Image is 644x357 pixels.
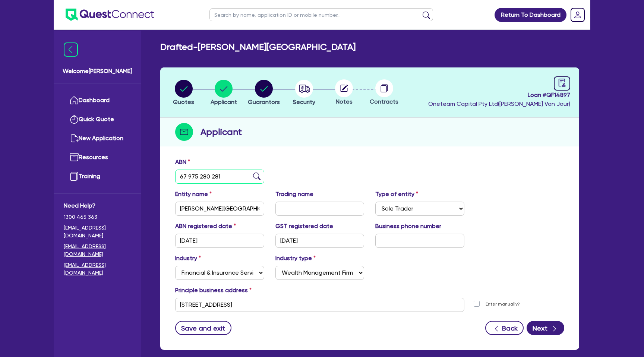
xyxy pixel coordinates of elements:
img: quest-connect-logo-blue [66,9,154,21]
a: Resources [64,148,131,167]
span: Guarantors [248,98,280,105]
a: Dropdown toggle [568,5,587,25]
img: new-application [70,134,79,143]
a: New Application [64,129,131,148]
a: [EMAIL_ADDRESS][DOMAIN_NAME] [64,261,131,277]
a: audit [554,76,570,91]
span: Welcome [PERSON_NAME] [63,67,132,76]
button: Quotes [173,79,195,107]
button: Back [485,321,524,335]
span: Notes [336,98,353,105]
input: Search by name, application ID or mobile number... [209,8,433,21]
span: Contracts [370,98,398,105]
img: quick-quote [70,115,79,124]
input: DD / MM / YYYY [275,234,364,248]
button: Applicant [210,79,237,107]
input: DD / MM / YYYY [175,234,264,248]
a: Return To Dashboard [495,8,566,22]
h2: Applicant [201,125,242,139]
a: Dashboard [64,91,131,110]
label: Trading name [275,190,313,199]
button: Save and exit [175,321,231,335]
label: Type of entity [375,190,418,199]
img: icon-menu-close [64,42,78,57]
img: resources [70,153,79,162]
label: Business phone number [375,222,441,231]
label: Principle business address [175,286,252,295]
span: Need Help? [64,201,131,210]
label: GST registered date [275,222,333,231]
a: Training [64,167,131,186]
label: Industry [175,254,201,263]
label: ABN [175,158,190,167]
span: audit [558,79,566,87]
a: Quick Quote [64,110,131,129]
span: Security [293,98,315,105]
span: 1300 465 363 [64,213,131,221]
label: Entity name [175,190,212,199]
button: Guarantors [247,79,280,107]
h2: Drafted - [PERSON_NAME][GEOGRAPHIC_DATA] [160,42,356,53]
button: Next [527,321,564,335]
a: [EMAIL_ADDRESS][DOMAIN_NAME] [64,243,131,258]
span: Loan # QF14897 [428,91,570,99]
label: ABN registered date [175,222,236,231]
span: Applicant [211,98,237,105]
span: Quotes [173,98,194,105]
label: Enter manually? [486,301,520,308]
span: Oneteam Capital Pty Ltd ( [PERSON_NAME] Van Jour ) [428,100,570,107]
img: step-icon [175,123,193,141]
img: abn-lookup icon [253,173,261,180]
img: training [70,172,79,181]
a: [EMAIL_ADDRESS][DOMAIN_NAME] [64,224,131,240]
button: Security [293,79,316,107]
label: Industry type [275,254,316,263]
